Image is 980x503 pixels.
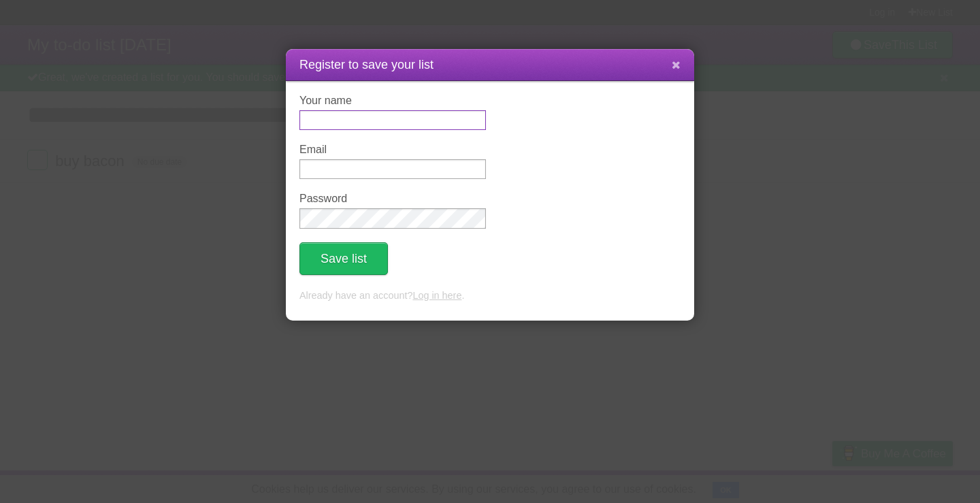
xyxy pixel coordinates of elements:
button: Save list [299,242,388,275]
label: Email [299,144,486,156]
label: Your name [299,95,486,107]
h1: Register to save your list [299,56,681,74]
a: Log in here [412,290,461,301]
p: Already have an account? . [299,289,681,304]
label: Password [299,193,486,205]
